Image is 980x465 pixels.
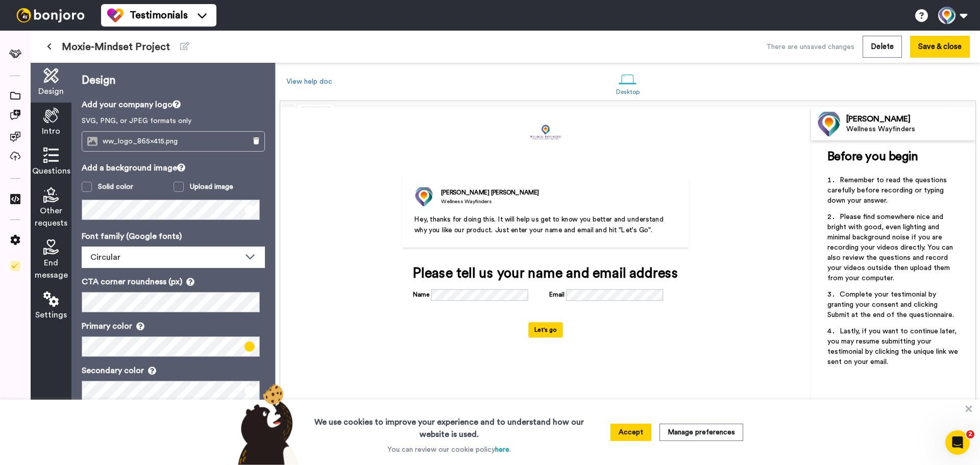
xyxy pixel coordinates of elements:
span: 2 [966,430,974,438]
span: Please find somewhere nice and bright with good, even lighting and minimal background noise if yo... [827,213,955,282]
div: Desktop [616,88,640,95]
button: Accept [610,424,651,441]
span: ww_logo_865x415.png [103,137,183,146]
span: Intro [42,125,60,137]
p: CTA corner roundness (px) [82,276,265,288]
div: Upload image [190,182,233,192]
img: tm-color.svg [107,7,124,23]
button: Manage preferences [659,424,743,441]
label: Email [549,290,565,299]
p: Secondary color [82,364,265,377]
p: Primary color [82,320,265,332]
p: SVG, PNG, or JPEG formats only [82,116,265,126]
div: Wellness Wayfinders [441,198,539,206]
span: Settings [35,309,67,321]
p: Font family (Google fonts) [82,230,265,242]
iframe: Intercom live chat [945,430,970,455]
div: [PERSON_NAME] [PERSON_NAME] [441,188,539,197]
h3: We use cookies to improve your experience and to understand how our website is used. [304,410,594,440]
span: Complete your testimonial by granting your consent and clicking Submit at the end of the question... [827,291,954,319]
div: There are unsaved changes [766,42,854,52]
span: Circular [90,253,120,261]
img: Checklist.svg [10,261,20,271]
span: Testimonials [130,8,188,22]
span: Lastly, if you want to continue later, you may resume submitting your testimonial by clicking the... [827,328,960,365]
span: Remember to read the questions carefully before recording or typing down your answer. [827,177,949,204]
a: View help doc [286,78,332,85]
span: Moxie-Mindset Project [62,40,170,54]
img: bear-with-cookie.png [229,383,304,465]
span: Hey, thanks for doing this. It will help us get to know you better and understand why you like ou... [414,216,666,234]
span: Design [38,85,64,97]
p: Add a background image [82,162,265,174]
img: bj-logo-header-white.svg [12,8,89,22]
label: Name [413,290,430,299]
span: End message [35,257,68,281]
img: 70ede06b-00d9-4c9c-b17c-315e9d7fc1c9 [529,124,563,140]
p: You can review our cookie policy . [387,445,511,455]
span: Before you begin [827,151,918,163]
button: Delete [863,36,902,58]
p: Add your company logo [82,99,265,111]
button: Save & close [910,36,970,58]
a: here [495,446,509,453]
div: [PERSON_NAME] [846,114,975,124]
span: Questions [32,165,70,177]
img: Profile Image [817,112,841,136]
button: Let's go [528,322,563,337]
span: Other requests [35,205,67,229]
a: Desktop [611,65,645,101]
p: Design [82,73,265,88]
div: Wellness Wayfinders [846,125,975,134]
div: Solid color [98,182,133,192]
img: Wellness Wayfinders [414,187,434,207]
div: Please tell us your name and email address [413,266,679,281]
